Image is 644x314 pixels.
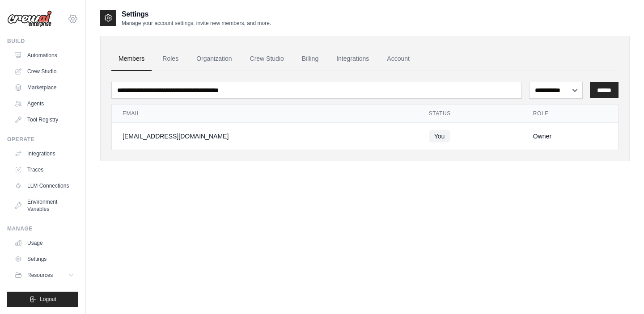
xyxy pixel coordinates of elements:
a: Integrations [11,147,78,161]
a: Settings [11,252,78,266]
a: Crew Studio [11,64,78,79]
a: Environment Variables [11,195,78,216]
a: Crew Studio [243,47,291,71]
div: Build [7,38,78,45]
div: Operate [7,136,78,143]
th: Status [418,105,522,123]
a: LLM Connections [11,179,78,193]
div: Manage [7,225,78,232]
a: Roles [155,47,186,71]
h2: Settings [122,9,271,20]
a: Tool Registry [11,113,78,127]
p: Manage your account settings, invite new members, and more. [122,20,271,27]
button: Resources [11,268,78,282]
a: Agents [11,96,78,111]
th: Email [112,105,418,123]
a: Traces [11,163,78,177]
div: [EMAIL_ADDRESS][DOMAIN_NAME] [123,132,407,141]
a: Integrations [329,47,376,71]
span: You [429,130,450,142]
a: Organization [189,47,239,71]
button: Logout [7,292,78,307]
span: Resources [27,272,53,279]
a: Marketplace [11,80,78,95]
img: Logo [7,10,52,27]
a: Account [380,47,417,71]
a: Members [111,47,152,71]
th: Role [522,105,618,123]
a: Automations [11,48,78,63]
span: Logout [40,296,56,303]
div: Owner [533,132,607,141]
a: Usage [11,236,78,250]
a: Billing [295,47,326,71]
